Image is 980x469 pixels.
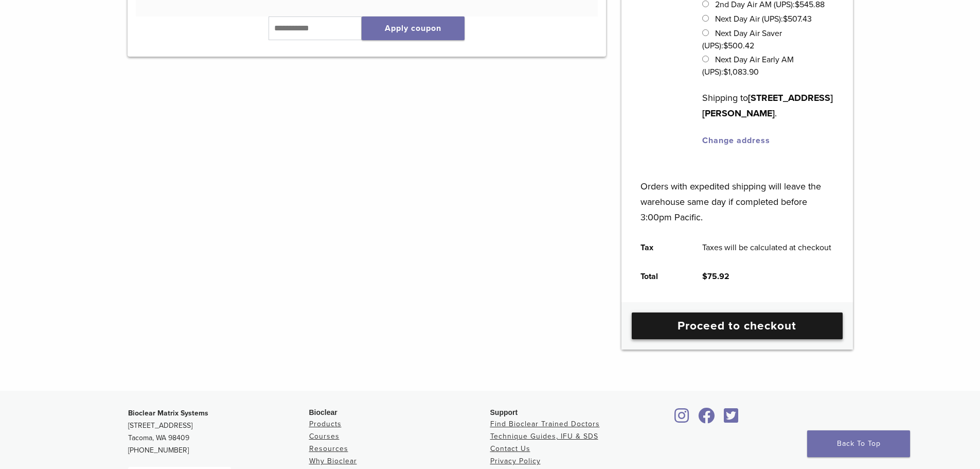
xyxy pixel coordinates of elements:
[128,409,208,418] strong: Bioclear Matrix Systems
[490,457,541,465] a: Privacy Policy
[309,444,348,453] a: Resources
[309,457,357,465] a: Why Bioclear
[702,271,729,282] bdi: 75.92
[702,271,707,282] span: $
[702,28,781,51] label: Next Day Air Saver (UPS):
[632,312,843,339] a: Proceed to checkout
[309,420,342,428] a: Products
[807,430,910,457] a: Back To Top
[723,67,728,77] span: $
[702,92,833,119] strong: [STREET_ADDRESS][PERSON_NAME]
[490,444,530,453] a: Contact Us
[671,414,693,424] a: Bioclear
[490,420,600,428] a: Find Bioclear Trained Doctors
[702,55,793,77] label: Next Day Air Early AM (UPS):
[629,262,691,291] th: Total
[723,41,728,51] span: $
[702,135,770,146] a: Change address
[309,408,337,416] span: Bioclear
[783,14,812,24] bdi: 507.43
[695,414,719,424] a: Bioclear
[723,41,754,51] bdi: 500.42
[490,432,598,441] a: Technique Guides, IFU & SDS
[691,233,843,262] td: Taxes will be calculated at checkout
[721,414,742,424] a: Bioclear
[309,432,340,441] a: Courses
[702,90,833,121] p: Shipping to .
[629,233,691,262] th: Tax
[723,67,759,77] bdi: 1,083.90
[783,14,788,24] span: $
[715,14,812,24] label: Next Day Air (UPS):
[362,16,465,40] button: Apply coupon
[490,408,518,416] span: Support
[128,407,309,457] p: [STREET_ADDRESS] Tacoma, WA 98409 [PHONE_NUMBER]
[640,163,833,225] p: Orders with expedited shipping will leave the warehouse same day if completed before 3:00pm Pacific.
